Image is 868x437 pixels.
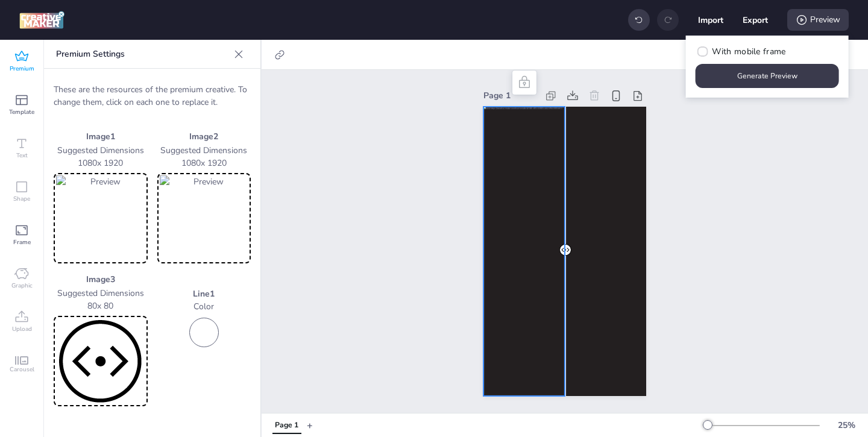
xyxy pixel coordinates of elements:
span: Premium [10,64,34,74]
span: Graphic [11,281,33,291]
span: Text [16,151,28,160]
div: Tabs [266,415,307,436]
div: 25 % [832,419,861,432]
p: 1080 x 1920 [157,157,251,169]
div: Page 1 [483,89,538,102]
p: Suggested Dimensions [157,144,251,157]
p: Image 3 [54,273,148,286]
span: Shape [13,194,30,204]
div: Page 1 [275,420,298,431]
p: 80 x 80 [54,300,148,312]
img: Preview [160,175,249,261]
img: Preview [56,318,145,404]
button: Import [698,7,723,33]
p: Suggested Dimensions [54,144,148,157]
span: Frame [13,237,31,247]
span: With mobile frame [712,45,785,58]
button: Export [743,7,768,33]
p: These are the resources of the premium creative. To change them, click on each one to replace it. [54,83,251,108]
p: Suggested Dimensions [54,287,148,300]
p: Color [157,300,251,313]
span: Upload [12,324,32,334]
img: Preview [56,175,145,261]
p: Image 1 [54,130,148,143]
button: Generate Preview [696,64,839,88]
span: Template [9,107,34,117]
div: Preview [787,9,849,31]
p: 1080 x 1920 [54,157,148,169]
p: Image 2 [157,130,251,143]
p: Premium Settings [56,40,229,69]
button: + [307,415,313,436]
p: Line 1 [157,288,251,300]
span: Carousel [10,365,34,374]
img: logo Creative Maker [19,11,64,29]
